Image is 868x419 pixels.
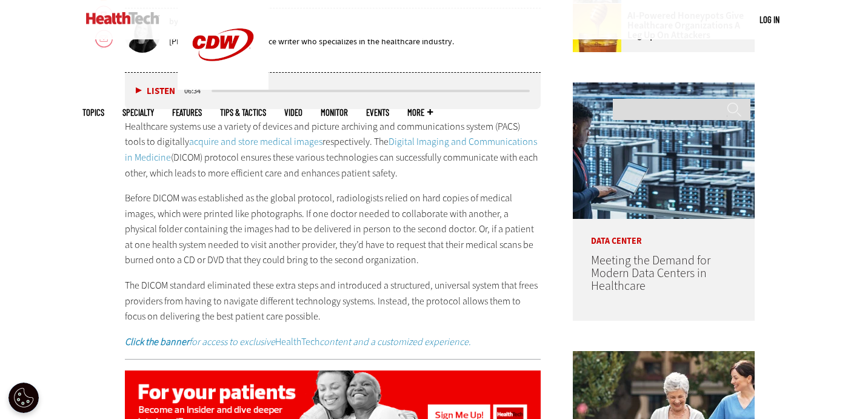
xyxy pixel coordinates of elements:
[8,383,39,413] div: Cookie Settings
[366,108,389,117] a: Events
[407,108,433,117] span: More
[172,108,202,117] a: Features
[86,12,159,24] img: Home
[125,335,471,348] a: Click the bannerfor access to exclusiveHealthTechcontent and a customized experience.
[321,108,348,117] a: MonITor
[122,108,154,117] span: Specialty
[125,278,541,324] p: The DICOM standard eliminated these extra steps and introduced a structured, universal system tha...
[125,190,541,268] p: Before DICOM was established as the global protocol, radiologists relied on hard copies of medica...
[573,82,755,219] img: engineer with laptop overlooking data center
[125,335,189,348] em: Click the banner
[573,219,755,246] p: Data Center
[220,108,266,117] a: Tips & Tactics
[284,108,302,117] a: Video
[319,335,471,348] em: content and a customized experience.
[8,383,39,413] button: Open Preferences
[82,108,104,117] span: Topics
[189,135,322,148] a: acquire and store medical images
[591,252,710,294] a: Meeting the Demand for Modern Data Centers in Healthcare
[760,14,780,25] a: Log in
[125,119,541,181] p: Healthcare systems use a variety of devices and picture archiving and communications system (PACS...
[189,335,275,348] em: for access to exclusive
[125,135,537,164] a: Digital Imaging and Communications in Medicine
[760,13,780,26] div: User menu
[178,80,269,93] a: CDW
